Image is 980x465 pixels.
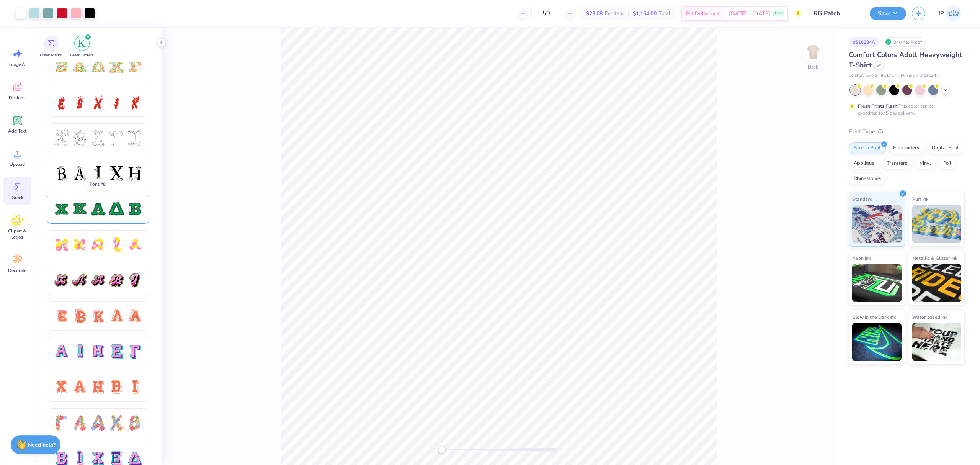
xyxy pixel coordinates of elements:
[775,11,782,16] span: Free
[805,44,821,60] img: Back
[852,205,902,243] img: Standard
[938,158,956,169] div: Foil
[858,103,898,109] strong: Fresh Prints Flash:
[9,95,26,101] span: Designs
[586,10,603,18] span: $23.08
[605,10,624,18] span: Per Item
[40,36,62,58] div: filter for Greek Marks
[849,142,886,154] div: Screen Print
[946,6,961,21] img: John Paul Torres
[28,441,56,449] strong: Need help?
[849,158,879,169] div: Applique
[912,313,947,321] span: Water based Ink
[881,72,897,79] span: # C1717
[48,40,54,46] img: Greek Marks Image
[915,158,936,169] div: Vinyl
[852,264,902,302] img: Neon Ink
[912,254,957,262] span: Metallic & Glitter Ink
[883,37,926,47] div: Original Proof
[927,142,964,154] div: Digital Print
[849,173,886,185] div: Rhinestones
[912,205,962,243] img: Puff Ink
[808,64,818,70] div: Back
[8,128,26,134] span: Add Text
[852,254,871,262] span: Neon Ink
[11,195,23,201] span: Greek
[849,37,879,47] div: # 516334A
[8,61,26,67] span: Image AI
[882,158,912,169] div: Transfers
[870,7,906,20] button: Save
[852,313,896,321] span: Glow in the Dark Ink
[8,267,26,273] span: Decorate
[935,6,965,21] a: JP
[659,10,670,18] span: Total
[5,228,30,240] span: Clipart & logos
[858,103,952,116] div: This color can be expedited for 5 day delivery.
[531,7,561,20] input: – –
[849,50,962,70] span: Comfort Colors Adult Heavyweight T-Shirt
[40,52,62,58] span: Greek Marks
[70,36,94,58] div: filter for Greek Letters
[10,161,25,167] span: Upload
[729,10,770,18] span: [DATE] - [DATE]
[686,10,715,18] span: Est. Delivery
[912,195,928,203] span: Puff Ink
[70,36,94,58] button: filter button
[912,323,962,361] img: Water based Ink
[633,10,657,18] span: $1,154.00
[438,446,446,454] div: Accessibility label
[849,127,965,136] div: Print Type
[901,72,939,79] span: Minimum Order: 24 +
[85,179,110,190] div: Font #8
[40,36,62,58] button: filter button
[852,195,872,203] span: Standard
[78,39,86,47] img: Greek Letters Image
[938,9,944,18] span: JP
[70,52,94,58] span: Greek Letters
[852,323,902,361] img: Glow in the Dark Ink
[912,264,962,302] img: Metallic & Glitter Ink
[888,142,924,154] div: Embroidery
[808,6,864,21] input: Untitled Design
[849,72,877,79] span: Comfort Colors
